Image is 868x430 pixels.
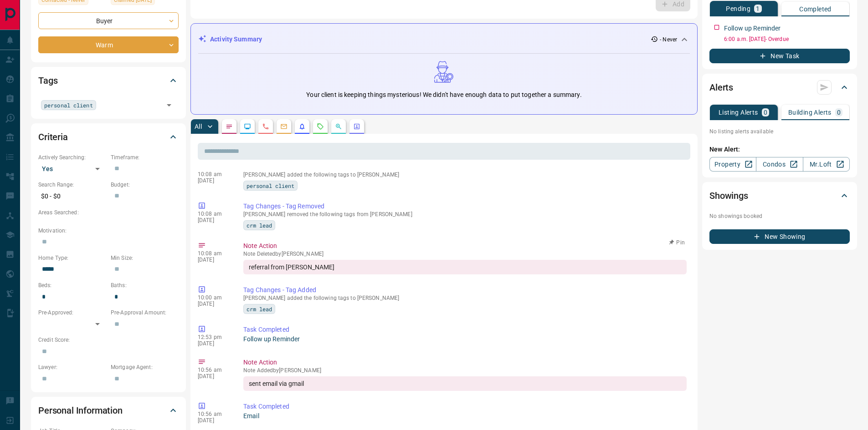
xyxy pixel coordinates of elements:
[38,363,106,371] p: Lawyer:
[243,241,687,251] p: Note Action
[38,227,179,235] p: Motivation:
[243,295,687,301] p: [PERSON_NAME] added the following tags to [PERSON_NAME]
[198,171,230,177] p: 10:08 am
[38,189,106,204] p: $0 - $0
[198,294,230,301] p: 10:00 am
[38,181,106,189] p: Search Range:
[756,157,803,172] a: Condos
[38,36,179,53] div: Warm
[756,5,760,12] p: 1
[280,123,288,130] svg: Emails
[247,304,272,314] span: crm lead
[38,70,179,91] div: Tags
[198,373,230,379] p: [DATE]
[243,211,687,218] p: [PERSON_NAME] removed the following tags from [PERSON_NAME]
[111,363,179,371] p: Mortgage Agent:
[719,109,758,116] p: Listing Alerts
[38,126,179,148] div: Criteria
[44,101,93,110] span: personal client
[724,24,781,33] p: Follow up Reminder
[38,73,57,88] h2: Tags
[837,109,841,116] p: 0
[243,172,687,178] p: [PERSON_NAME] added the following tags to [PERSON_NAME]
[788,109,832,116] p: Building Alerts
[243,202,687,211] p: Tag Changes - Tag Removed
[243,251,687,257] p: Note Deleted by [PERSON_NAME]
[198,301,230,307] p: [DATE]
[198,211,230,217] p: 10:08 am
[111,181,179,189] p: Budget:
[709,127,850,136] p: No listing alerts available
[198,367,230,373] p: 10:56 am
[317,123,324,130] svg: Requests
[111,281,179,289] p: Baths:
[198,177,230,184] p: [DATE]
[709,188,748,203] h2: Showings
[38,130,68,144] h2: Criteria
[335,123,342,130] svg: Opportunities
[38,254,106,262] p: Home Type:
[243,285,687,295] p: Tag Changes - Tag Added
[709,145,850,154] p: New Alert:
[243,358,687,367] p: Note Action
[243,402,687,411] p: Task Completed
[660,35,677,44] p: - Never
[198,31,690,48] div: Activity Summary- Never
[243,334,687,344] p: Follow up Reminder
[226,123,233,130] svg: Notes
[244,123,251,130] svg: Lead Browsing Activity
[38,12,179,29] div: Buyer
[198,257,230,263] p: [DATE]
[38,162,106,176] div: Yes
[709,185,850,207] div: Showings
[198,417,230,424] p: [DATE]
[243,376,687,391] div: sent email via gmail
[38,309,106,317] p: Pre-Approved:
[195,123,202,130] p: All
[111,254,179,262] p: Min Size:
[111,153,179,162] p: Timeframe:
[262,123,269,130] svg: Calls
[38,336,179,344] p: Credit Score:
[298,123,306,130] svg: Listing Alerts
[709,157,756,172] a: Property
[198,217,230,223] p: [DATE]
[198,411,230,417] p: 10:56 am
[803,157,850,172] a: Mr.Loft
[38,281,106,289] p: Beds:
[764,109,767,116] p: 0
[306,90,581,100] p: Your client is keeping things mysterious! We didn't have enough data to put together a summary.
[247,221,272,230] span: crm lead
[799,6,832,12] p: Completed
[198,334,230,340] p: 12:53 pm
[353,123,360,130] svg: Agent Actions
[38,400,179,421] div: Personal Information
[163,99,175,111] button: Open
[664,238,690,247] button: Pin
[38,208,179,217] p: Areas Searched:
[726,5,750,12] p: Pending
[111,309,179,317] p: Pre-Approval Amount:
[198,250,230,257] p: 10:08 am
[709,212,850,220] p: No showings booked
[38,403,123,418] h2: Personal Information
[709,229,850,244] button: New Showing
[198,340,230,347] p: [DATE]
[243,260,687,274] div: referral from [PERSON_NAME]
[38,153,106,162] p: Actively Searching:
[243,367,687,374] p: Note Added by [PERSON_NAME]
[210,35,262,44] p: Activity Summary
[709,76,850,98] div: Alerts
[709,80,733,95] h2: Alerts
[243,325,687,334] p: Task Completed
[709,49,850,63] button: New Task
[243,411,687,421] p: Email
[724,35,850,43] p: 6:00 a.m. [DATE] - Overdue
[247,181,294,190] span: personal client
